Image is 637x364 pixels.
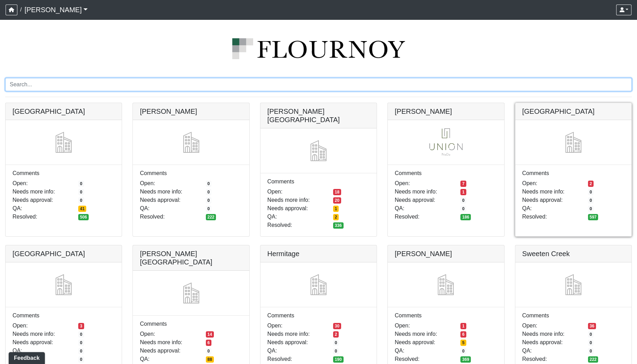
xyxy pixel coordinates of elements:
iframe: Ybug feedback widget [5,350,46,364]
input: Search [5,78,632,91]
img: logo [5,38,632,59]
span: / [17,3,24,17]
a: [PERSON_NAME] [24,3,88,17]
